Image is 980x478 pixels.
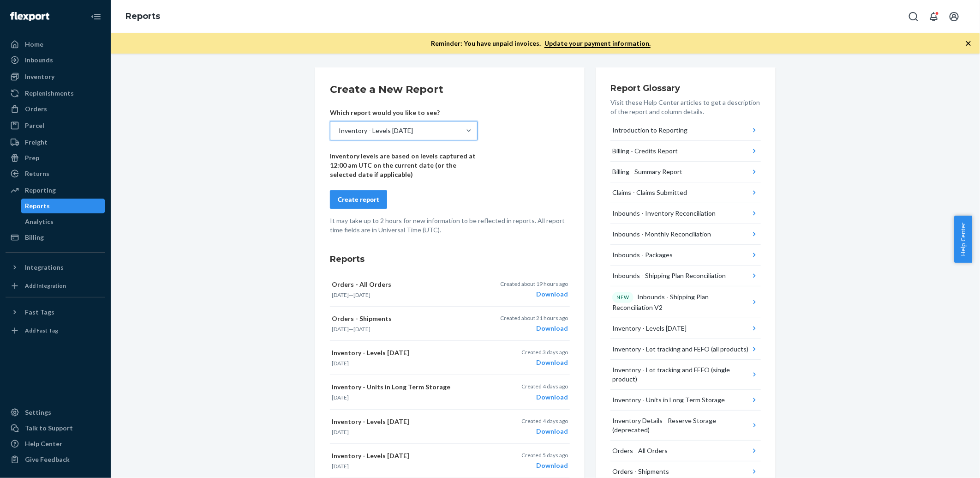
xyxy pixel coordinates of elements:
[125,11,160,21] a: Reports
[330,190,387,209] button: Create report
[6,421,105,436] a: Talk to Support
[25,153,39,163] div: Prep
[610,162,761,182] button: Billing - Summary Report
[612,365,750,384] div: Inventory - Lot tracking and FEFO (single product)
[332,348,488,357] p: Inventory - Levels [DATE]
[353,326,370,333] time: [DATE]
[610,318,761,339] button: Inventory - Levels [DATE]
[610,411,761,441] button: Inventory Details - Reserve Storage (deprecated)
[87,7,105,26] button: Close Navigation
[25,104,47,114] div: Orders
[610,203,761,224] button: Inbounds - Inventory Reconciliation
[332,463,349,470] time: [DATE]
[544,39,651,48] a: Update your payment information.
[25,72,54,81] div: Inventory
[25,201,50,211] div: Reports
[25,217,54,226] div: Analytics
[500,280,568,288] p: Created about 19 hours ago
[6,102,105,116] a: Orders
[610,141,761,162] button: Billing - Credits Report
[945,7,963,26] button: Open account menu
[612,126,687,135] div: Introduction to Reporting
[612,395,725,405] div: Inventory - Units in Long Term Storage
[332,394,349,401] time: [DATE]
[610,266,761,286] button: Inbounds - Shipping Plan Reconciliation
[332,291,488,299] p: —
[25,308,54,317] div: Fast Tags
[610,82,761,94] h3: Report Glossary
[610,360,761,390] button: Inventory - Lot tracking and FEFO (single product)
[332,291,349,298] time: [DATE]
[6,69,105,84] a: Inventory
[610,286,761,318] button: NEWInbounds - Shipping Plan Reconciliation V2
[610,245,761,266] button: Inbounds - Packages
[521,461,568,470] div: Download
[332,429,349,436] time: [DATE]
[610,98,761,116] p: Visit these Help Center articles to get a description of the report and column details.
[6,278,105,293] a: Add Integration
[6,53,105,67] a: Inbounds
[612,292,750,312] div: Inbounds - Shipping Plan Reconciliation V2
[338,195,379,204] div: Create report
[6,151,105,165] a: Prep
[330,108,478,117] p: Which report would you like to see?
[25,408,51,417] div: Settings
[25,424,73,433] div: Talk to Support
[500,324,568,333] div: Download
[6,436,105,451] a: Help Center
[25,282,66,290] div: Add Integration
[521,417,568,425] p: Created 4 days ago
[353,291,370,298] time: [DATE]
[25,138,48,147] div: Freight
[521,427,568,436] div: Download
[21,214,106,229] a: Analytics
[330,272,570,307] button: Orders - All Orders[DATE]—[DATE]Created about 19 hours agoDownload
[6,86,105,101] a: Replenishments
[332,325,488,333] p: —
[6,323,105,338] a: Add Fast Tag
[521,382,568,390] p: Created 4 days ago
[330,341,570,375] button: Inventory - Levels [DATE][DATE]Created 3 days agoDownload
[612,324,687,333] div: Inventory - Levels [DATE]
[25,327,58,334] div: Add Fast Tag
[904,7,923,26] button: Open Search Box
[25,233,44,242] div: Billing
[25,263,64,272] div: Integrations
[330,375,570,409] button: Inventory - Units in Long Term Storage[DATE]Created 4 days agoDownload
[612,209,716,218] div: Inbounds - Inventory Reconciliation
[118,3,167,30] ol: breadcrumbs
[332,417,488,426] p: Inventory - Levels [DATE]
[610,120,761,141] button: Introduction to Reporting
[954,216,972,263] button: Help Center
[6,37,105,52] a: Home
[6,305,105,320] button: Fast Tags
[610,224,761,245] button: Inbounds - Monthly Reconciliation
[6,166,105,181] a: Returns
[332,451,488,460] p: Inventory - Levels [DATE]
[10,12,49,21] img: Flexport logo
[330,151,478,179] p: Inventory levels are based on levels captured at 12:00 am UTC on the current date (or the selecte...
[612,230,711,239] div: Inbounds - Monthly Reconciliation
[6,118,105,133] a: Parcel
[612,271,726,280] div: Inbounds - Shipping Plan Reconciliation
[25,40,43,49] div: Home
[6,452,105,467] button: Give Feedback
[332,314,488,323] p: Orders - Shipments
[610,339,761,360] button: Inventory - Lot tracking and FEFO (all products)
[330,216,570,235] p: It may take up to 2 hours for new information to be reflected in reports. All report time fields ...
[332,360,349,367] time: [DATE]
[6,260,105,275] button: Integrations
[612,188,687,197] div: Claims - Claims Submitted
[925,7,943,26] button: Open notifications
[612,167,682,176] div: Billing - Summary Report
[339,126,413,135] div: Inventory - Levels [DATE]
[612,467,669,476] div: Orders - Shipments
[332,382,488,392] p: Inventory - Units in Long Term Storage
[330,82,570,97] h2: Create a New Report
[612,416,750,435] div: Inventory Details - Reserve Storage (deprecated)
[21,199,106,213] a: Reports
[610,182,761,203] button: Claims - Claims Submitted
[610,390,761,411] button: Inventory - Units in Long Term Storage
[25,455,70,464] div: Give Feedback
